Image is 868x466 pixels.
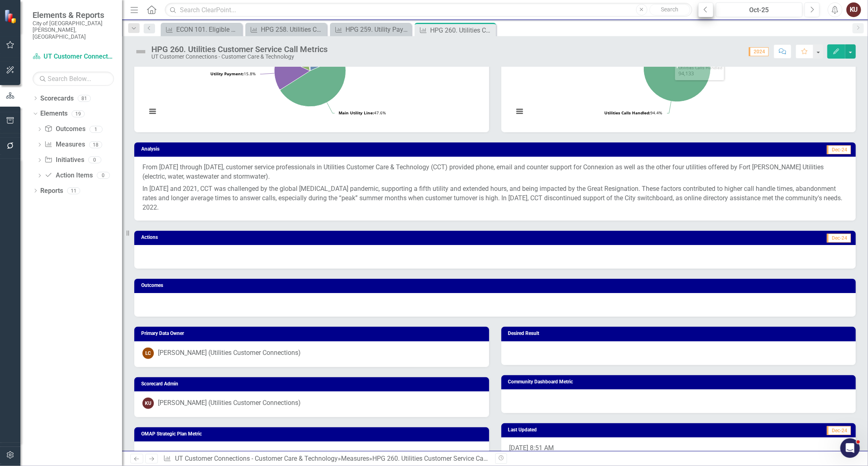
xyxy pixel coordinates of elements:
[175,455,338,462] a: UT Customer Connections - Customer Care & Technology
[72,110,85,117] div: 19
[339,110,386,116] text: 47.6%
[88,157,101,164] div: 0
[210,71,256,77] text: 15.8%
[158,348,301,358] div: [PERSON_NAME] (Utilities Customer Connections)
[827,145,851,154] span: Dec-24
[158,398,301,408] div: [PERSON_NAME] (Utilities Customer Connections)
[827,426,851,435] span: Dec-24
[827,234,851,243] span: Dec-24
[44,125,85,134] a: Outcomes
[508,427,693,433] h3: Last Updated
[141,331,485,336] h3: Primary Data Owner
[508,379,852,385] h3: Community Dashboard Metric
[163,24,240,35] a: ECON 101. Eligible Utility Disconnects and Uncollected Revenue by Month and Year
[151,54,328,60] div: UT Customer Connections - Customer Care & Technology
[649,4,690,15] button: Search
[134,45,147,58] img: Not Defined
[33,72,114,86] input: Search Below...
[141,431,485,437] h3: OMAP Strategic Plan Metric
[501,438,856,461] div: [DATE] 8:51 AM
[508,331,852,336] h3: Desired Result
[40,109,68,118] a: Elements
[261,24,325,35] div: HPG 258. Utilities Customer Service Contacts
[280,57,346,106] path: Main Utility Line, 47,465.
[142,163,848,183] p: From [DATE] through [DATE], customer service professionals in Utilities Customer Care & Technolog...
[44,140,85,149] a: Measures
[141,381,485,387] h3: Scorecard Admin
[643,35,711,102] path: Utilities Calls Handled, 94,133.
[345,24,409,35] div: HPG 259. Utility Payments by Payment Channel
[40,94,74,103] a: Scorecards
[247,24,325,35] a: HPG 258. Utilities Customer Service Contacts
[210,71,244,77] tspan: Utility Payment:
[33,10,114,20] span: Elements & Reports
[165,3,692,17] input: Search ClearPoint...
[274,56,310,90] path: Utility Payment, 15,785.
[40,186,63,196] a: Reports
[89,141,102,148] div: 18
[661,6,678,13] span: Search
[719,5,800,15] div: Oct-25
[78,95,91,102] div: 81
[90,126,103,133] div: 1
[339,110,374,116] tspan: Main Utility Line:
[142,183,848,212] p: In [DATE] and 2021, CCT was challenged by the global [MEDICAL_DATA] pandemic, supporting a fifth ...
[840,438,860,458] iframe: Intercom live chat
[163,454,489,464] div: » »
[341,455,369,462] a: Measures
[44,155,84,165] a: Initiatives
[151,45,328,54] div: HPG 260. Utilities Customer Service Call Metrics
[141,235,427,240] h3: Actions
[716,2,802,17] button: Oct-25
[176,24,240,35] div: ECON 101. Eligible Utility Disconnects and Uncollected Revenue by Month and Year
[846,2,861,17] button: KU
[142,398,154,409] div: KU
[332,24,409,35] a: HPG 259. Utility Payments by Payment Channel
[141,147,443,152] h3: Analysis
[44,171,92,180] a: Action Items
[430,25,494,35] div: HPG 260. Utilities Customer Service Call Metrics
[514,105,525,117] button: View chart menu, 2024
[141,283,852,288] h3: Outcomes
[4,9,18,24] img: ClearPoint Strategy
[142,348,154,359] div: LC
[749,47,769,56] span: 2024
[67,187,80,194] div: 11
[372,455,509,462] div: HPG 260. Utilities Customer Service Call Metrics
[33,52,114,61] a: UT Customer Connections - Customer Care & Technology
[146,105,158,117] button: View chart menu, 2024
[97,172,110,179] div: 0
[604,110,662,116] text: 94.4%
[33,20,114,40] small: City of [GEOGRAPHIC_DATA][PERSON_NAME], [GEOGRAPHIC_DATA]
[604,110,650,116] tspan: Utilities Calls Handled:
